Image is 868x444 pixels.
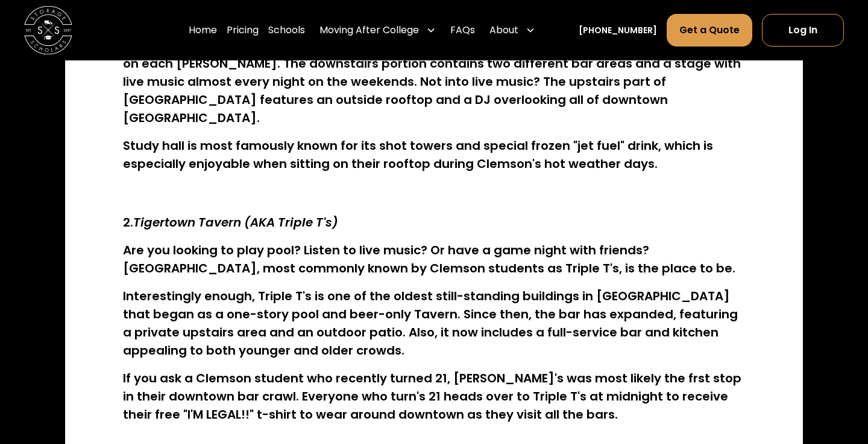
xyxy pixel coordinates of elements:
div: About [489,23,518,37]
h4: If you ask a Clemson student who recently turned 21, [PERSON_NAME]'s was most likely the frst sto... [123,369,745,423]
a: Get a Quote [667,14,752,47]
img: Storage Scholars main logo [24,6,72,54]
h4: Study hall is most famously known for its shot towers and special frozen "jet fuel" drink, which ... [123,137,745,173]
a: FAQs [450,13,475,47]
em: Tigertown Tavern (AKA Triple T's) [133,214,338,231]
a: Log In [762,14,844,47]
p: ‍ [123,182,745,199]
div: Moving After College [319,23,419,37]
a: Schools [268,13,305,47]
h4: Interestingly enough, Triple T's is one of the oldest still-standing buildings in [GEOGRAPHIC_DAT... [123,287,745,359]
strong: 2. [123,214,338,231]
h4: Study Hall is one of Clemson's frst known bars, featuring a two-level building with a full-servic... [123,36,745,127]
a: [PHONE_NUMBER] [579,24,657,37]
div: About [485,13,540,47]
div: Moving After College [315,13,441,47]
a: Pricing [227,13,259,47]
a: home [24,6,72,54]
a: Home [189,13,217,47]
h4: Are you looking to play pool? Listen to live music? Or have a game night with friends? [GEOGRAPHI... [123,241,745,277]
